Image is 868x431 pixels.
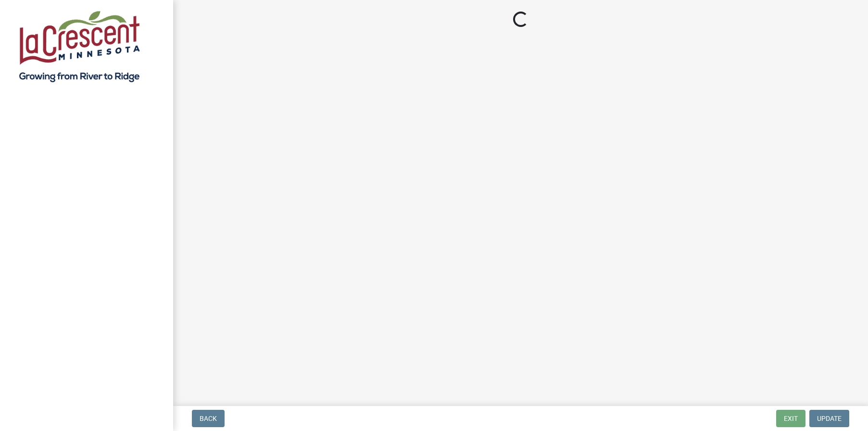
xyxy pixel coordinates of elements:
button: Update [809,410,849,427]
span: Back [200,415,217,422]
button: Back [192,410,225,427]
img: City of La Crescent, Minnesota [19,10,140,82]
span: Update [817,415,842,422]
button: Exit [776,410,805,427]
